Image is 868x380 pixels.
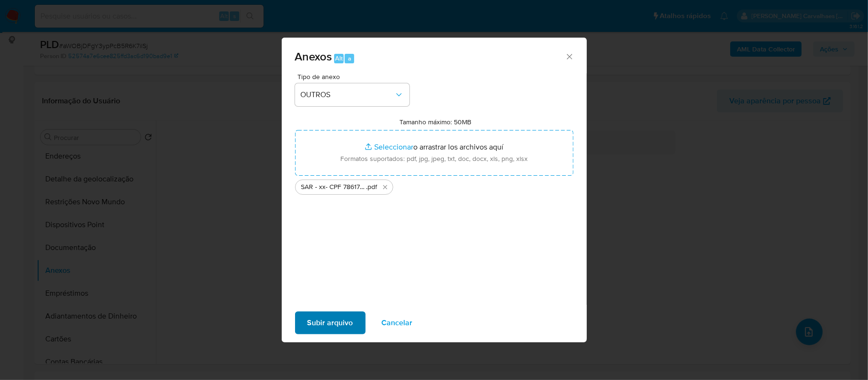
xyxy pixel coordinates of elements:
[565,52,573,60] button: Cerrar
[295,48,332,65] span: Anexos
[399,118,471,126] label: Tamanho máximo: 50MB
[348,54,351,63] span: a
[379,181,391,193] button: Eliminar SAR - xx- CPF 78617855487 - MARIA JOSE MENDONCA DE MORAIS.pdf
[382,312,413,333] span: Cancelar
[307,312,353,333] span: Subir arquivo
[295,311,366,334] button: Subir arquivo
[295,176,573,195] ul: Archivos seleccionados
[301,90,394,100] span: OUTROS
[367,182,378,192] span: .pdf
[335,54,343,63] span: Alt
[369,311,425,334] button: Cancelar
[295,83,409,106] button: OUTROS
[301,182,367,192] span: SAR - xx- CPF 78617855487 - [PERSON_NAME] [PERSON_NAME]
[297,73,412,80] span: Tipo de anexo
